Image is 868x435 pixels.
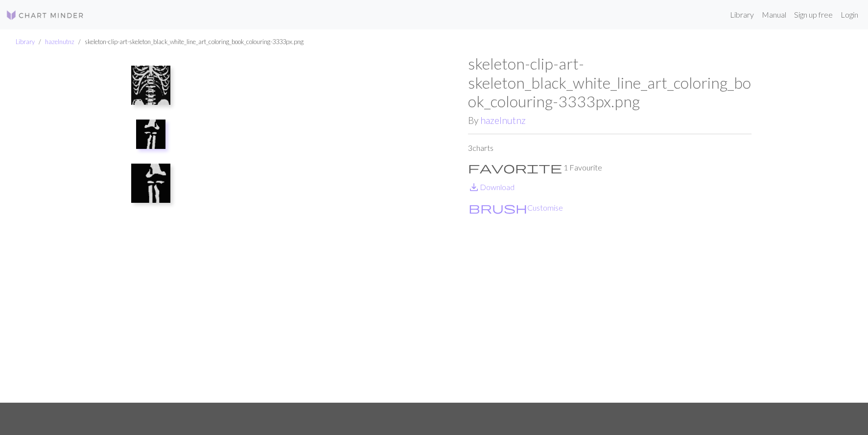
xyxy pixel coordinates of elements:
[726,5,758,24] a: Library
[185,54,468,402] img: Arm1.png
[131,66,170,105] img: skeleton-body
[469,201,527,215] span: brush
[468,162,751,173] p: 1 Favourite
[468,201,563,214] button: CustomiseCustomise
[468,182,515,192] a: DownloadDownload
[136,120,165,149] img: Arm1.png
[469,202,527,214] i: Customise
[790,5,837,24] a: Sign up free
[468,180,480,194] span: save_alt
[6,9,84,21] img: Logo
[468,161,562,174] span: favorite
[468,115,751,126] h2: By
[468,54,751,111] h1: skeleton-clip-art-skeleton_black_white_line_art_coloring_book_colouring-3333px.png
[468,162,562,173] i: Favourite
[131,164,170,203] img: Arm2.png
[468,181,480,193] i: Download
[45,38,74,46] a: hazelnutnz
[16,38,35,46] a: Library
[74,37,304,47] li: skeleton-clip-art-skeleton_black_white_line_art_coloring_book_colouring-3333px.png
[468,142,751,154] p: 3 charts
[480,115,526,126] a: hazelnutnz
[837,5,862,24] a: Login
[758,5,790,24] a: Manual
